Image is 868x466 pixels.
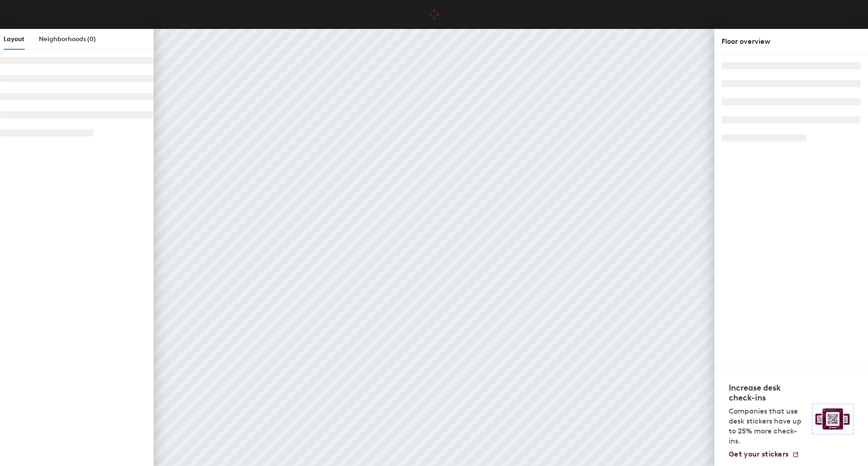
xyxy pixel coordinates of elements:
div: Floor overview [722,36,861,47]
span: Layout [4,35,24,43]
a: Get your stickers [729,450,799,459]
span: Get your stickers [729,450,788,458]
img: Sticker logo [812,404,854,434]
h4: Increase desk check-ins [729,383,807,403]
p: Companies that use desk stickers have up to 25% more check-ins. [729,406,807,446]
span: Neighborhoods (0) [39,35,96,43]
